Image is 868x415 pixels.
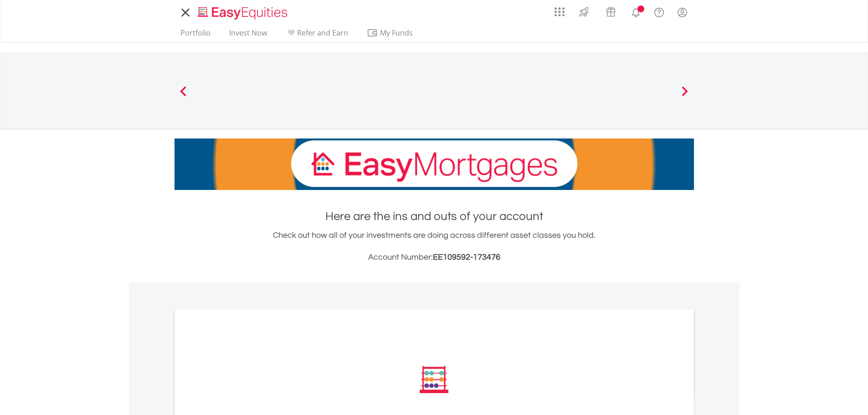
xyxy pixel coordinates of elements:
span: Refer and Earn [297,28,348,38]
span: My Funds [367,27,426,39]
a: Invest Now [226,28,271,42]
img: grid-menu-icon.svg [555,7,565,17]
h1: Here are the ins and outs of your account [175,208,694,225]
a: Home page [194,2,291,20]
div: Check out how all of your investments are doing across different asset classes you hold. [175,229,694,264]
img: vouchers-v2.svg [603,5,618,19]
a: Refer and Earn [282,28,352,42]
a: My Profile [671,2,694,22]
a: FAQ's and Support [647,2,671,20]
a: Notifications [624,2,647,20]
h3: Account Number: [175,251,694,264]
span: EE109592-173476 [433,253,500,261]
a: AppsGrid [549,2,570,17]
img: EasyEquities_Logo.png [196,5,291,20]
a: Vouchers [597,2,624,19]
img: thrive-v2.svg [576,5,591,19]
img: EasyMortage Promotion Banner [175,138,694,190]
a: Portfolio [177,28,214,42]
